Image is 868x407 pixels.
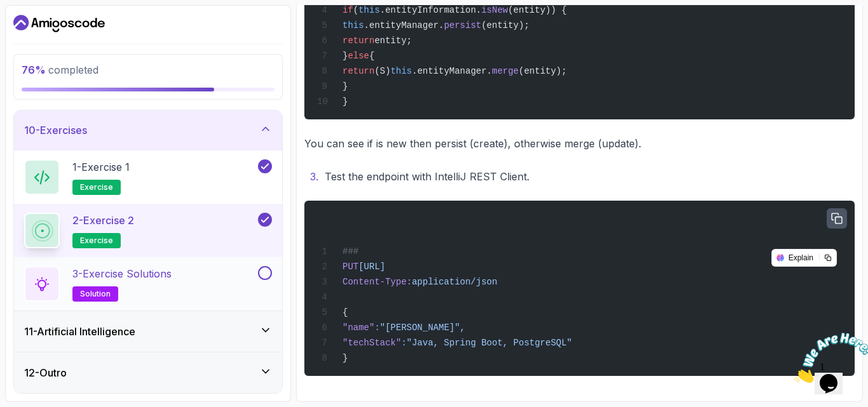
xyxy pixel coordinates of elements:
[80,236,113,246] span: exercise
[342,262,358,272] span: PUT
[5,5,10,16] span: 1
[72,159,130,175] p: 1 - Exercise 1
[342,97,348,107] span: }
[24,266,272,302] button: 3-Exercise Solutionssolution
[342,323,374,333] span: "name"
[342,81,348,91] span: }
[342,20,364,30] span: this
[374,323,379,333] span: :
[348,51,369,61] span: else
[321,168,855,185] li: Test the endpoint with IntelliJ REST Client.
[380,323,465,333] span: "[PERSON_NAME]",
[374,66,390,76] span: (S)
[369,51,374,61] span: {
[391,66,412,76] span: this
[374,36,412,46] span: entity;
[412,66,492,76] span: .entityManager.
[342,51,348,61] span: }
[24,324,135,339] h3: 11 - Artificial Intelligence
[444,20,482,30] span: persist
[353,5,358,15] span: (
[5,5,84,55] img: Chat attention grabber
[14,311,282,352] button: 11-Artificial Intelligence
[80,182,113,192] span: exercise
[342,277,412,287] span: Content-Type:
[481,5,508,15] span: isNew
[342,5,353,15] span: if
[508,5,566,15] span: (entity)) {
[789,328,868,388] iframe: chat widget
[342,307,348,317] span: {
[380,5,482,15] span: .entityInformation.
[342,338,401,348] span: "techStack"
[492,66,519,76] span: merge
[24,365,67,380] h3: 12 - Outro
[342,66,374,76] span: return
[407,338,572,348] span: "Java, Spring Boot, PostgreSQL"
[342,353,348,363] span: }
[14,110,282,150] button: 10-Exercises
[358,5,380,15] span: this
[80,289,111,299] span: solution
[72,266,172,281] p: 3 - Exercise Solutions
[412,277,497,287] span: application/json
[481,20,529,30] span: (entity);
[364,20,444,30] span: .entityManager.
[14,352,282,393] button: 12-Outro
[358,262,385,272] span: [URL]
[519,66,567,76] span: (entity);
[24,159,272,195] button: 1-Exercise 1exercise
[401,338,406,348] span: :
[24,123,87,138] h3: 10 - Exercises
[13,13,105,34] a: Dashboard
[342,36,374,46] span: return
[24,213,272,248] button: 2-Exercise 2exercise
[22,63,98,76] span: completed
[304,135,855,152] p: You can see if is new then persist (create), otherwise merge (update).
[22,63,46,76] span: 76 %
[342,246,358,257] span: ###
[72,213,134,228] p: 2 - Exercise 2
